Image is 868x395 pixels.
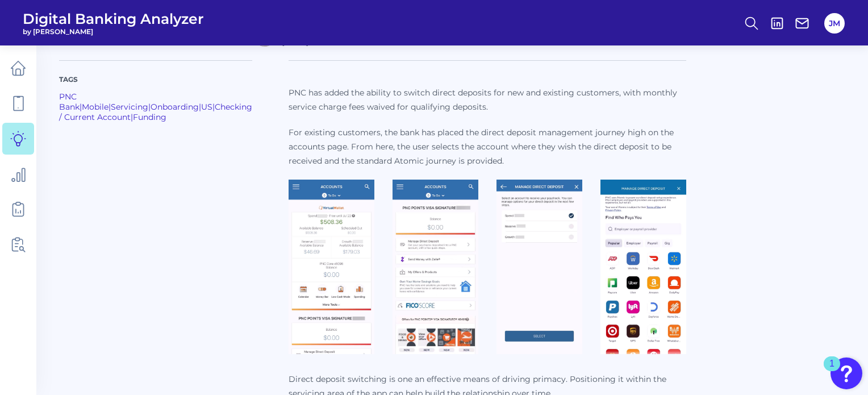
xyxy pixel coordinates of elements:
span: | [131,112,133,122]
img: 4PNC-Q3-2025.jpg [496,180,582,355]
a: Onboarding [151,102,199,112]
a: Funding [133,112,166,122]
a: Checking / Current Account [59,102,252,122]
p: For existing customers, the bank has placed the direct deposit management journey high on the acc... [289,126,686,168]
img: 2PNC-Q3-2025.jpg [393,180,478,355]
span: Digital Banking Analyzer [23,10,204,27]
a: Servicing [111,102,148,112]
div: 1 [829,364,834,379]
span: | [212,102,215,112]
img: 1PNC-Q3-2025.jpg [289,180,374,355]
span: | [199,102,201,112]
span: by [PERSON_NAME] [23,27,204,36]
span: | [80,102,82,112]
img: 5PNC-Q3-2025.jpg [600,180,686,355]
a: Mobile [82,102,108,112]
p: PNC has added the ability to switch direct deposits for new and existing customers, with monthly ... [289,86,686,114]
button: JM [824,13,845,34]
span: | [148,102,151,112]
span: | [108,102,111,112]
button: Open Resource Center, 1 new notification [831,357,862,389]
p: Tags [59,74,252,85]
a: PNC Bank [59,92,80,112]
a: US [201,102,212,112]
